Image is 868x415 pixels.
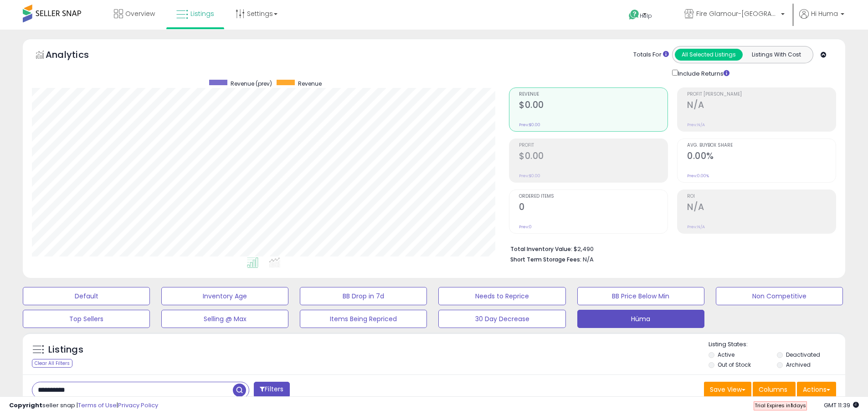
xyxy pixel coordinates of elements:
button: Save View [704,382,751,397]
button: Columns [753,382,796,397]
button: 30 Day Decrease [438,310,565,328]
span: 2025-08-14 11:39 GMT [824,401,859,410]
small: Prev: 0 [519,224,532,230]
h2: $0.00 [519,151,668,163]
div: Include Returns [665,68,740,78]
div: seller snap | | [9,401,158,410]
small: Prev: N/A [687,122,705,128]
strong: Copyright [9,401,42,410]
div: Totals For [633,51,669,59]
a: Hi Huma [799,9,844,30]
span: Listings [190,9,214,18]
div: Clear All Filters [32,359,72,368]
span: Avg. Buybox Share [687,143,836,148]
span: Profit [PERSON_NAME] [687,92,836,97]
span: Revenue (prev) [231,80,272,87]
h2: N/A [687,202,836,214]
label: Archived [786,361,811,369]
button: Non Competitive [716,287,843,305]
h2: N/A [687,100,836,112]
label: Out of Stock [718,361,751,369]
small: Prev: $0.00 [519,122,540,128]
span: Revenue [298,80,322,87]
small: Prev: $0.00 [519,173,540,179]
button: Actions [797,382,836,397]
h5: Listings [48,343,83,356]
small: Prev: N/A [687,224,705,230]
button: Filters [254,382,289,398]
span: N/A [583,255,594,264]
span: Profit [519,143,668,148]
b: Total Inventory Value: [510,245,572,253]
span: ROI [687,194,836,199]
b: Short Term Storage Fees: [510,256,581,263]
a: Terms of Use [78,401,117,410]
button: Inventory Age [161,287,288,305]
span: Trial Expires in days [755,402,806,409]
li: $2,490 [510,243,829,254]
span: Columns [759,385,787,394]
button: Needs to Reprice [438,287,565,305]
i: Get Help [628,9,640,20]
button: All Selected Listings [675,49,743,61]
button: Default [23,287,150,305]
b: 1 [791,402,793,409]
span: Ordered Items [519,194,668,199]
label: Deactivated [786,351,820,359]
button: Hüma [577,310,704,328]
span: Hi Huma [811,9,838,18]
small: Prev: 0.00% [687,173,709,179]
p: Listing States: [709,340,845,349]
h5: Analytics [46,48,107,63]
a: Help [621,2,670,30]
button: Items Being Repriced [300,310,427,328]
span: Overview [125,9,155,18]
button: Listings With Cost [742,49,810,61]
button: BB Drop in 7d [300,287,427,305]
a: Privacy Policy [118,401,158,410]
label: Active [718,351,734,359]
button: BB Price Below Min [577,287,704,305]
h2: 0 [519,202,668,214]
button: Top Sellers [23,310,150,328]
h2: $0.00 [519,100,668,112]
span: Revenue [519,92,668,97]
span: Fire Glamour-[GEOGRAPHIC_DATA] [696,9,778,18]
span: Help [640,12,652,20]
button: Selling @ Max [161,310,288,328]
h2: 0.00% [687,151,836,163]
